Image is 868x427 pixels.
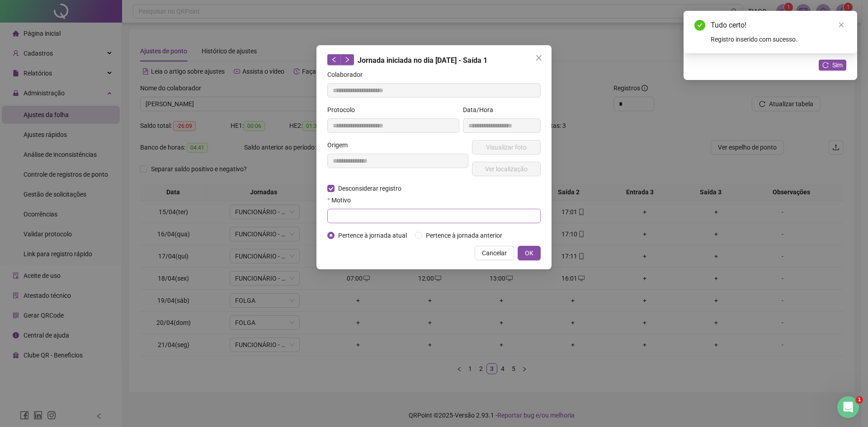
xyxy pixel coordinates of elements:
div: Registro inserido com sucesso. [711,34,846,44]
span: right [344,56,350,63]
button: Sim [819,60,846,70]
button: Close [532,51,546,65]
button: right [340,54,354,65]
span: OK [525,248,533,258]
div: Jornada iniciada no dia [DATE] - Saída 1 [327,54,541,66]
button: Ver localização [472,162,541,176]
span: close [535,54,542,61]
label: Data/Hora [463,105,499,115]
span: left [331,56,337,63]
a: Close [836,20,846,30]
button: Visualizar foto [472,140,541,155]
span: Pertence à jornada anterior [422,230,506,240]
span: Cancelar [482,248,507,258]
iframe: Intercom live chat [837,396,859,418]
button: left [327,54,341,65]
span: Desconsiderar registro [335,183,405,193]
span: close [838,22,844,28]
button: Cancelar [475,246,514,260]
span: reload [822,62,829,68]
button: OK [518,246,541,260]
span: Sim [832,60,843,70]
label: Protocolo [327,105,361,115]
span: check-circle [694,20,705,31]
label: Motivo [327,195,357,205]
label: Origem [327,140,354,150]
span: Pertence à jornada atual [335,230,410,240]
div: Tudo certo! [711,20,846,31]
label: Colaborador [327,70,368,80]
span: 1 [856,396,863,404]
